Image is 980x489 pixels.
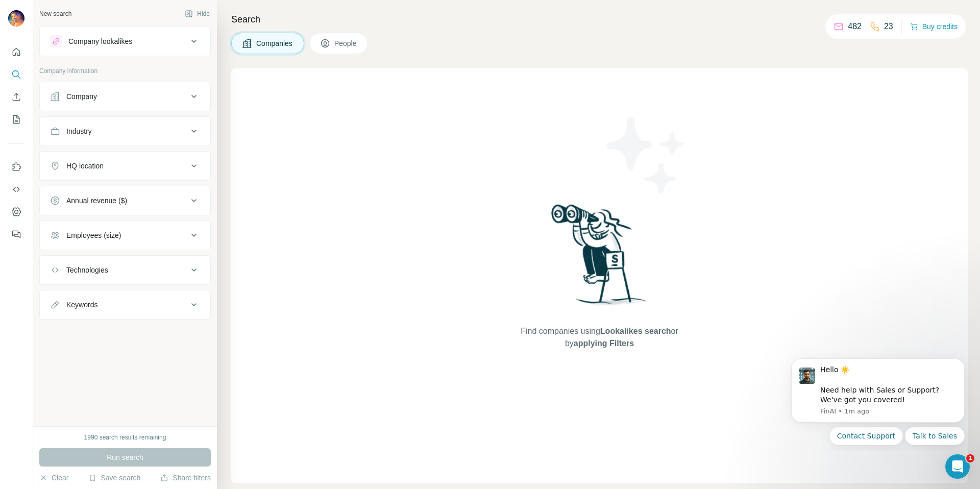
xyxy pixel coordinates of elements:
button: Quick start [8,43,24,61]
span: Lookalikes search [600,327,671,335]
button: Annual revenue ($) [40,188,210,213]
button: Company [40,84,210,109]
button: Dashboard [8,203,24,221]
button: Hide [178,6,217,21]
button: Share filters [160,473,211,483]
div: Company lookalikes [68,36,132,46]
p: Company information [39,66,211,76]
div: Employees (size) [66,230,121,240]
span: 1 [966,454,974,462]
span: People [334,38,358,48]
p: 482 [848,20,862,33]
span: Find companies using or by [518,325,681,350]
button: Keywords [40,292,210,317]
button: Clear [39,473,68,483]
button: Search [8,65,24,84]
div: 1990 search results remaining [84,433,166,442]
img: Avatar [8,10,24,27]
p: 23 [884,20,893,33]
button: Employees (size) [40,223,210,248]
div: Annual revenue ($) [66,195,127,206]
span: Companies [256,38,293,48]
button: Enrich CSV [8,88,24,106]
button: HQ location [40,154,210,178]
iframe: Intercom notifications message [776,349,980,451]
div: Keywords [66,300,97,310]
div: New search [39,9,71,18]
div: Technologies [66,265,108,275]
button: Company lookalikes [40,29,210,54]
button: Save search [88,473,140,483]
span: applying Filters [574,339,634,348]
img: Surfe Illustration - Stars [600,109,692,201]
button: Buy credits [910,19,958,34]
button: Industry [40,119,210,143]
button: My lists [8,110,24,129]
button: Feedback [8,225,24,243]
iframe: Intercom live chat [945,454,970,479]
div: HQ location [66,161,104,171]
img: Surfe Illustration - Woman searching with binoculars [547,202,653,315]
button: Technologies [40,258,210,282]
h4: Search [231,12,968,27]
div: Company [66,91,97,102]
button: Use Surfe on LinkedIn [8,158,24,176]
button: Use Surfe API [8,180,24,199]
div: Industry [66,126,92,136]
